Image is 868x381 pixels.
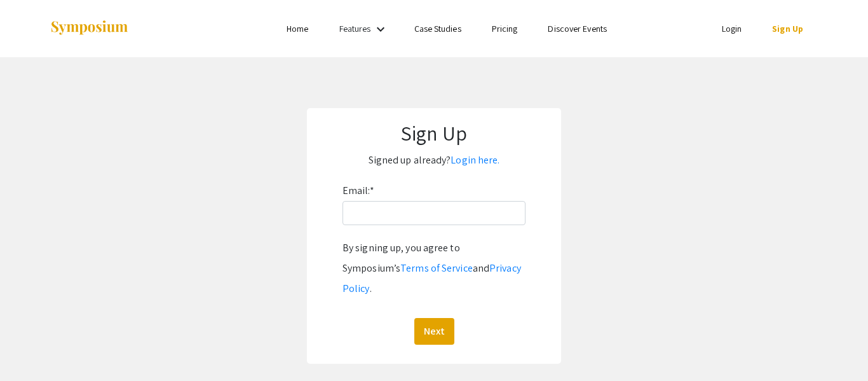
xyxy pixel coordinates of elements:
[451,153,499,167] a: Login here.
[414,318,454,345] button: Next
[400,261,473,275] a: Terms of Service
[342,261,521,295] a: Privacy Policy
[414,23,461,34] a: Case Studies
[722,23,742,34] a: Login
[287,23,308,34] a: Home
[492,23,518,34] a: Pricing
[548,23,607,34] a: Discover Events
[772,23,803,34] a: Sign Up
[320,150,548,170] p: Signed up already?
[342,181,374,201] label: Email:
[339,23,371,34] a: Features
[320,121,548,145] h1: Sign Up
[50,20,129,37] img: Symposium by ForagerOne
[373,22,388,37] mat-icon: Expand Features list
[342,238,526,299] div: By signing up, you agree to Symposium’s and .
